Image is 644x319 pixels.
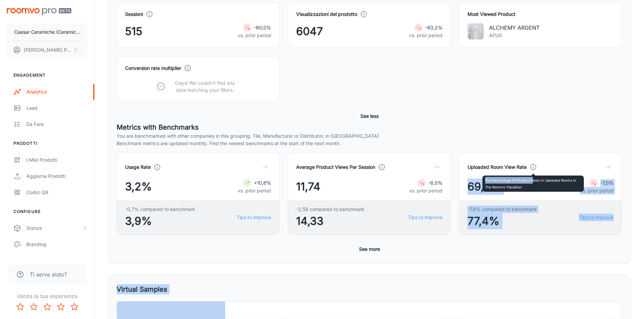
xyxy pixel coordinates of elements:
button: Rate 4 star [54,300,68,314]
h5: Virtual Samples [117,284,167,294]
button: See less [358,110,381,122]
strong: -8,0% [428,180,443,186]
div: Aggiorna prodotti [26,172,88,180]
span: 515 [125,23,142,39]
button: Rate 1 star [14,300,27,314]
p: ALCHEMY ARGENT [489,24,540,32]
div: I miei prodotti [26,156,88,164]
span: Ti serve aiuto? [30,270,67,278]
button: [PERSON_NAME] Patrian [7,41,88,59]
p: [PERSON_NAME] Patrian [24,46,71,54]
div: Stanze [26,224,82,232]
span: 14,33 [296,213,364,229]
img: Roomvo PRO Beta [7,8,71,15]
span: 3,2% [125,179,152,195]
div: Da fare [26,121,88,128]
p: Caesar Ceramiche (Ceramiche Caesar S.P.A.) [14,28,80,36]
h4: Usage Rate [125,163,151,171]
p: Valuta la tua esperienza [5,292,89,300]
div: Analytics [26,88,88,96]
p: The percentage of product views in uploaded rooms in the Roomvo Visualizer [485,177,581,190]
p: Benchmark metrics are updated monthly. Find the newest benchmarks at the start of the next month. [117,140,622,147]
div: Lead [26,104,88,112]
span: 77,4% [468,213,537,229]
a: Tips to improve [237,214,271,221]
span: 69,6% [468,179,501,195]
span: -0,7% compared to benchmark [125,206,195,213]
h4: Sessioni [125,10,143,18]
p: Oops! We couldn’t find any data matching your filters. [170,79,240,94]
h5: Metrics with Benchmarks [117,122,622,132]
h4: Conversion rate multiplier [125,64,181,72]
strong: +10,6% [254,180,271,186]
h4: Visualizzazioni del prodotto [296,10,357,18]
span: 11,74 [296,179,320,195]
button: See more [356,243,383,255]
p: vs. prior period [409,187,443,194]
h4: Uploaded Room View Rate [468,163,527,171]
span: 3,9% [125,213,195,229]
p: vs. prior period [238,32,271,39]
button: Rate 2 star [27,300,41,314]
span: -2,58 compared to benchmark [296,206,364,213]
p: vs. prior period [409,32,443,39]
div: Texts [26,257,88,264]
p: AFUO [489,32,540,39]
span: 6047 [296,23,323,39]
a: Tips to improve [408,214,443,221]
button: Caesar Ceramiche (Ceramiche Caesar S.P.A.) [7,23,88,41]
h4: Average Product Views Per Session [296,163,375,171]
p: You are benchmarked with other companies in this grouping: Tile, Manufacturer or Distributor, in ... [117,132,622,140]
strong: -63,2% [425,25,443,30]
a: Tips to improve [579,214,614,221]
span: -7,8% compared to benchmark [468,206,537,213]
button: Rate 5 star [68,300,81,314]
strong: -60,0% [254,25,271,30]
h4: Most Viewed Product [468,10,614,18]
strong: -7,0% [600,180,614,186]
div: Codici QR [26,189,88,196]
p: vs. prior period [580,187,614,194]
p: vs. prior period [238,187,271,194]
button: Rate 3 star [41,300,54,314]
img: ALCHEMY ARGENT [468,23,484,39]
div: Branding [26,241,88,248]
